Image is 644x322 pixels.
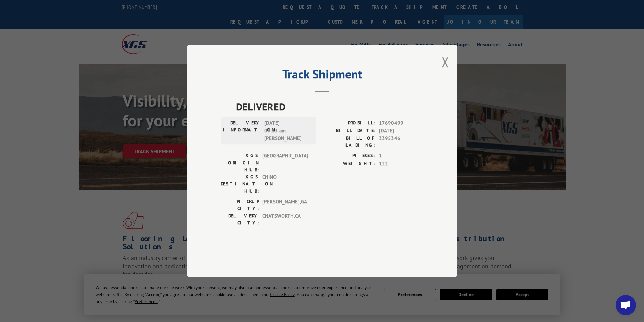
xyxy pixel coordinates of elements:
[221,198,259,213] label: PICKUP CITY:
[221,152,259,174] label: XGS ORIGIN HUB:
[262,213,308,227] span: CHATSWORTH , CA
[322,160,376,168] label: WEIGHT:
[379,152,424,160] span: 1
[379,127,424,135] span: [DATE]
[262,174,308,195] span: CHINO
[221,69,424,82] h2: Track Shipment
[322,135,376,149] label: BILL OF LADING:
[616,295,636,315] div: Open chat
[223,120,261,143] label: DELIVERY INFORMATION:
[379,135,424,149] span: 3395346
[262,152,308,174] span: [GEOGRAPHIC_DATA]
[221,174,259,195] label: XGS DESTINATION HUB:
[236,99,424,115] span: DELIVERED
[379,120,424,127] span: 17690499
[221,213,259,227] label: DELIVERY CITY:
[322,120,376,127] label: PROBILL:
[379,160,424,168] span: 122
[322,152,376,160] label: PIECES:
[262,198,308,213] span: [PERSON_NAME] , GA
[442,53,449,71] button: Close modal
[264,120,310,143] span: [DATE] 09:35 am [PERSON_NAME]
[322,127,376,135] label: BILL DATE:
